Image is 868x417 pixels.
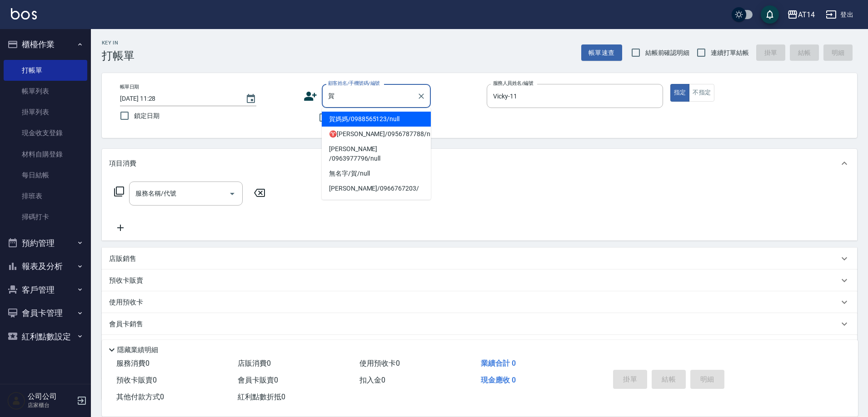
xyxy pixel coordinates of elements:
[4,301,87,325] button: 會員卡管理
[322,112,431,127] li: 賀媽媽/0988565123/null
[120,91,236,106] input: YYYY/MM/DD hh:mm
[11,8,37,20] img: Logo
[4,231,87,255] button: 預約管理
[4,144,87,165] a: 材料自購登錄
[4,123,87,143] a: 現金收支登錄
[481,359,516,368] span: 業績合計 0
[322,142,431,166] li: [PERSON_NAME] /0963977796/null
[4,165,87,186] a: 每日結帳
[120,83,139,90] label: 帳單日期
[238,376,278,384] span: 會員卡販賣 0
[102,40,135,46] h2: Key In
[28,392,74,401] h5: 公司公司
[645,48,690,58] span: 結帳前確認明細
[102,291,857,313] div: 使用預收卡
[109,276,143,285] p: 預收卡販賣
[4,206,87,227] a: 掃碼打卡
[4,186,87,206] a: 排班表
[322,127,431,142] li: ♈[PERSON_NAME]/0956787788/null
[225,186,239,201] button: Open
[359,376,385,384] span: 扣入金 0
[4,255,87,278] button: 報表及分析
[493,80,533,87] label: 服務人員姓名/編號
[4,81,87,102] a: 帳單列表
[102,49,135,62] h3: 打帳單
[783,5,818,24] button: AT14
[238,359,271,368] span: 店販消費 0
[109,298,143,307] p: 使用預收卡
[102,248,857,270] div: 店販銷售
[711,48,749,58] span: 連續打單結帳
[240,88,262,110] button: Choose date, selected date is 2025-09-20
[109,319,143,329] p: 會員卡銷售
[7,392,25,410] img: Person
[689,84,714,102] button: 不指定
[134,111,160,121] span: 鎖定日期
[328,80,380,87] label: 顧客姓名/手機號碼/編號
[322,166,431,181] li: 無名字/賀/null
[116,376,157,384] span: 預收卡販賣 0
[761,5,779,24] button: save
[4,60,87,81] a: 打帳單
[102,270,857,291] div: 預收卡販賣
[4,102,87,123] a: 掛單列表
[4,325,87,348] button: 紅利點數設定
[109,159,136,168] p: 項目消費
[359,359,400,368] span: 使用預收卡 0
[28,401,74,409] p: 店家櫃台
[4,278,87,302] button: 客戶管理
[102,149,857,178] div: 項目消費
[109,254,136,264] p: 店販銷售
[415,90,428,103] button: Clear
[822,6,857,23] button: 登出
[238,392,285,401] span: 紅利點數折抵 0
[581,44,622,61] button: 帳單速查
[322,181,431,196] li: [PERSON_NAME]/0966767203/
[117,345,158,355] p: 隱藏業績明細
[4,33,87,56] button: 櫃檯作業
[116,359,150,368] span: 服務消費 0
[116,392,164,401] span: 其他付款方式 0
[102,335,857,357] div: 紅利點數
[670,84,690,102] button: 指定
[481,376,516,384] span: 現金應收 0
[102,313,857,335] div: 會員卡銷售
[798,9,815,20] div: AT14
